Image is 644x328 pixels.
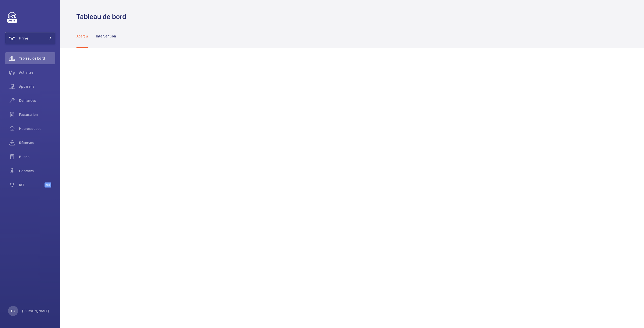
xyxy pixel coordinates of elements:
span: Filtres [19,36,28,41]
span: Tableau de bord [19,56,55,61]
span: Bilans [19,154,55,159]
button: Filtres [5,32,55,44]
p: Intervention [96,34,116,39]
span: Beta [45,182,51,188]
span: Facturation [19,112,55,117]
span: Demandes [19,98,55,103]
span: Contacts [19,168,55,173]
span: Activités [19,70,55,75]
p: FC [11,308,15,313]
span: Heures supp. [19,126,55,131]
h1: Tableau de bord [76,12,129,21]
span: IoT [19,182,45,188]
span: Réserves [19,140,55,145]
p: Aperçu [76,34,88,39]
p: [PERSON_NAME] [22,308,49,313]
span: Appareils [19,84,55,89]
